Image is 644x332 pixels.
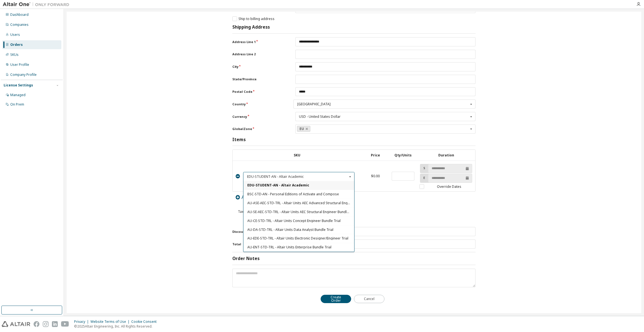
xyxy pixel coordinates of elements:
[295,112,476,121] div: Currency
[2,321,30,327] img: altair_logo.svg
[420,176,426,180] label: E
[293,99,476,109] div: Country
[247,193,350,196] span: BSC-STD-AN - Personal Editions of Activate and Compose
[232,127,286,131] label: GlobalZone
[299,115,341,118] div: USD - United States Dollar
[247,228,350,231] span: AU-DA-STD-TRL - Altair Units Data Analyst Bundle Trial
[52,321,58,327] img: linkedin.svg
[238,209,256,214] span: Tax Exempt
[295,87,476,96] input: Postal Code
[247,246,350,249] span: AU-ENT-STD-TRL - Altair Units Enterprise Bundle Trial
[297,126,310,132] a: EU
[10,63,29,67] div: User Profile
[247,201,350,205] span: AU-ASE-AEC-STD-TRL - Altair Units AEC Advanced Structural Engineer Bundle Trial
[354,295,384,303] button: Cancel
[295,37,476,46] input: Address Line 1
[43,321,49,327] img: instagram.svg
[232,77,286,81] label: State/Province
[232,242,286,246] label: Total
[232,52,286,56] label: Address Line 2
[34,321,39,327] img: facebook.svg
[232,16,275,21] label: Ship to billing address
[10,13,29,17] div: Dashboard
[303,239,476,249] input: Total
[3,2,72,7] img: Altair One
[247,210,350,214] span: AU-SE-AEC-STD-TRL - Altair Units AEC Structural Engineer Bundle Trial
[295,50,476,59] input: Address Line 2
[361,150,389,161] th: Price
[232,114,286,119] label: Currency
[417,150,475,161] th: Duration
[303,227,476,236] input: Discount
[297,103,469,106] div: [GEOGRAPHIC_DATA]
[420,166,426,170] label: S
[10,102,24,107] div: On Prem
[419,184,472,189] label: Override Dates
[232,24,270,30] h3: Shipping Address
[295,124,476,134] div: GlobalZone
[74,319,90,324] div: Privacy
[389,150,417,161] th: Qty/Units
[247,237,350,240] span: AU-EDE-STD-TRL - Altair Units Electronic Designer/Engineer Trial
[232,89,286,94] label: Postal Code
[232,102,284,106] label: Country
[361,161,389,192] td: $0.00
[232,137,246,143] h3: Items
[247,184,350,187] span: EDU-STUDENT-AN - Altair Academic
[233,150,361,161] th: SKU
[10,43,23,47] div: Orders
[90,319,131,324] div: Website Terms of Use
[10,53,19,57] div: SKUs
[10,73,37,77] div: Company Profile
[232,40,286,44] label: Address Line 1
[321,295,351,303] button: Create Order
[232,64,286,69] label: City
[10,33,20,37] div: Users
[10,23,29,27] div: Companies
[295,75,476,84] input: State/Province
[74,324,160,329] p: © 2025 Altair Engineering, Inc. All Rights Reserved.
[295,62,476,71] input: City
[61,321,69,327] img: youtube.svg
[232,256,260,261] h3: Order Notes
[232,229,286,234] label: Discount
[235,194,260,200] a: Add Item
[247,219,350,223] span: AU-CE-STD-TRL - Altair Units Concept Engineer Bundle Trial
[131,319,160,324] div: Cookie Consent
[4,83,33,88] div: License Settings
[10,93,26,97] div: Managed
